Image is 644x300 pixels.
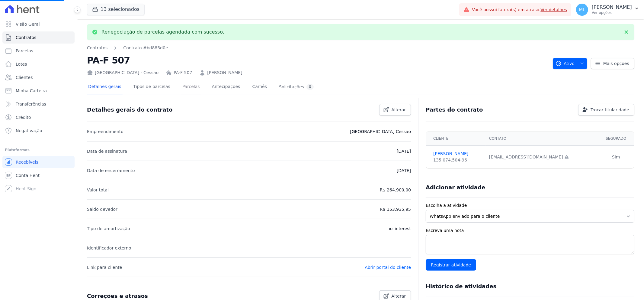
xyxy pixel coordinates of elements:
span: Recebíveis [16,159,38,165]
p: Valor total [87,186,109,194]
span: Contratos [16,34,36,41]
a: Contrato #bd885d0e [123,45,168,51]
p: R$ 264.900,00 [380,186,411,194]
a: Detalhes gerais [87,79,123,95]
p: Renegociação de parcelas agendada com sucesso. [101,29,224,35]
span: Ativo [556,58,575,69]
a: Conta Hent [2,169,75,181]
span: Conta Hent [16,172,40,178]
span: Minha Carteira [16,88,47,94]
a: Contratos [2,31,75,44]
div: Solicitações [279,84,314,90]
h3: Partes do contrato [426,106,483,113]
span: Negativação [16,128,42,134]
span: Parcelas [16,48,33,54]
span: Você possui fatura(s) em atraso. [472,7,567,13]
a: [PERSON_NAME] [207,70,242,76]
a: Contratos [87,45,107,51]
a: Parcelas [2,45,75,57]
p: [DATE] [397,167,411,174]
div: [GEOGRAPHIC_DATA] - Cessão [87,70,159,76]
span: Lotes [16,61,27,67]
input: Registrar atividade [426,259,476,271]
a: Minha Carteira [2,85,75,97]
th: Cliente [426,132,485,146]
p: [PERSON_NAME] [592,4,632,10]
a: Mais opções [591,58,634,69]
a: PA-F 507 [174,70,192,76]
div: 135.074.504-96 [433,157,482,163]
span: Visão Geral [16,21,40,27]
span: Alterar [392,293,406,299]
h3: Histórico de atividades [426,283,496,290]
a: Recebíveis [2,156,75,168]
p: Tipo de amortização [87,225,130,232]
a: Trocar titularidade [578,104,634,116]
button: ML [PERSON_NAME] Ver opções [571,1,644,18]
h3: Adicionar atividade [426,184,485,191]
a: [PERSON_NAME] [433,151,482,157]
a: Clientes [2,71,75,83]
p: Identificador externo [87,244,131,252]
p: Ver opções [592,10,632,15]
a: Carnês [251,79,268,95]
a: Tipos de parcelas [132,79,171,95]
a: Solicitações0 [278,79,315,95]
span: Crédito [16,114,31,120]
span: ML [579,8,585,12]
nav: Breadcrumb [87,45,548,51]
p: Link para cliente [87,264,122,271]
span: Transferências [16,101,46,107]
span: Mais opções [603,60,629,67]
th: Contato [485,132,598,146]
span: Alterar [392,107,406,113]
p: R$ 153.935,95 [380,206,411,213]
h3: Detalhes gerais do contrato [87,106,172,113]
td: Sim [598,146,634,168]
p: Data de assinatura [87,148,127,155]
a: Alterar [379,104,411,116]
span: Clientes [16,74,33,80]
label: Escreva uma nota [426,227,634,234]
p: Empreendimento [87,128,123,135]
a: Lotes [2,58,75,70]
span: Trocar titularidade [591,107,629,113]
a: Ver detalhes [541,7,567,12]
p: no_interest [387,225,411,232]
div: [EMAIL_ADDRESS][DOMAIN_NAME] [489,154,594,160]
p: [DATE] [397,148,411,155]
p: Data de encerramento [87,167,135,174]
nav: Breadcrumb [87,45,168,51]
p: Saldo devedor [87,206,117,213]
label: Escolha a atividade [426,202,634,209]
h2: PA-F 507 [87,54,548,67]
a: Parcelas [181,79,201,95]
a: Visão Geral [2,18,75,30]
div: Plataformas [5,146,72,154]
div: 0 [306,84,314,90]
a: Antecipações [211,79,242,95]
p: [GEOGRAPHIC_DATA] Cessão [350,128,411,135]
a: Crédito [2,111,75,123]
th: Segurado [598,132,634,146]
button: Ativo [553,58,588,69]
button: 13 selecionados [87,4,145,15]
h3: Correções e atrasos [87,292,148,300]
a: Negativação [2,125,75,137]
a: Abrir portal do cliente [365,265,411,270]
a: Transferências [2,98,75,110]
